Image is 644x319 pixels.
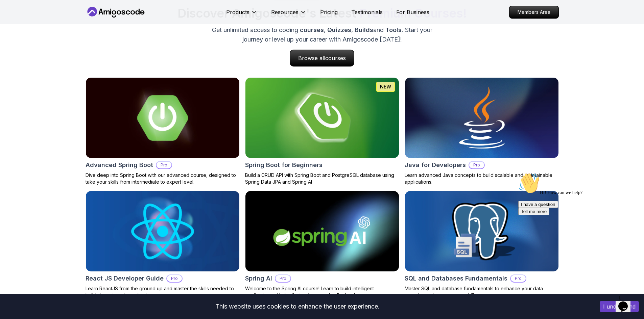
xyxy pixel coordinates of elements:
[405,285,559,299] p: Master SQL and database fundamentals to enhance your data querying and management skills.
[226,8,258,22] button: Products
[5,299,590,314] div: This website uses cookies to enhance the user experience.
[380,83,391,90] p: NEW
[3,38,34,45] button: Tell me more
[245,77,399,185] a: Spring Boot for Beginners cardNEWSpring Boot for BeginnersBuild a CRUD API with Spring Boot and P...
[509,6,559,19] a: Members Area
[86,77,240,185] a: Advanced Spring Boot cardAdvanced Spring BootProDive deep into Spring Boot with our advanced cour...
[405,160,466,170] h2: Java for Developers
[86,191,240,299] a: React JS Developer Guide cardReact JS Developer GuideProLearn ReactJS from the ground up and mast...
[405,191,559,299] a: SQL and Databases Fundamentals cardSQL and Databases FundamentalsProMaster SQL and database funda...
[290,50,354,67] a: Browse allcourses
[3,3,24,24] img: :wave:
[355,26,373,33] span: Builds
[3,20,67,25] span: Hi! How can we help?
[245,285,399,299] p: Welcome to the Spring AI course! Learn to build intelligent applications with the Spring framewor...
[86,285,240,299] p: Learn ReactJS from the ground up and master the skills needed to build dynamic web applications.
[245,191,399,299] a: Spring AI cardSpring AIProWelcome to the Spring AI course! Learn to build intelligent application...
[516,170,637,289] iframe: chat widget
[600,301,639,312] button: Accept cookies
[290,50,354,66] p: Browse all
[469,162,484,168] p: Pro
[405,78,558,158] img: Java for Developers card
[245,191,399,271] img: Spring AI card
[385,26,402,33] span: Tools
[616,292,637,312] iframe: chat widget
[245,78,399,158] img: Spring Boot for Beginners card
[405,274,507,283] h2: SQL and Databases Fundamentals
[396,8,429,16] a: For Business
[86,78,239,158] img: Advanced Spring Boot card
[209,25,436,44] p: Get unlimited access to coding , , and . Start your journey or level up your career with Amigosco...
[3,3,124,45] div: 👋Hi! How can we help?I have a questionTell me more
[509,6,558,18] p: Members Area
[157,162,171,168] p: Pro
[327,26,351,33] span: Quizzes
[3,31,43,38] button: I have a question
[276,275,290,282] p: Pro
[86,191,239,271] img: React JS Developer Guide card
[325,55,346,61] span: courses
[405,172,559,185] p: Learn advanced Java concepts to build scalable and maintainable applications.
[245,274,272,283] h2: Spring AI
[511,275,526,282] p: Pro
[167,275,182,282] p: Pro
[86,160,153,170] h2: Advanced Spring Boot
[86,172,240,185] p: Dive deep into Spring Boot with our advanced course, designed to take your skills from intermedia...
[86,274,164,283] h2: React JS Developer Guide
[401,189,562,273] img: SQL and Databases Fundamentals card
[300,26,324,33] span: courses
[351,8,383,16] a: Testimonials
[271,8,307,22] button: Resources
[245,160,323,170] h2: Spring Boot for Beginners
[245,172,399,185] p: Build a CRUD API with Spring Boot and PostgreSQL database using Spring Data JPA and Spring AI
[271,8,299,16] p: Resources
[405,77,559,185] a: Java for Developers cardJava for DevelopersProLearn advanced Java concepts to build scalable and ...
[226,8,249,16] p: Products
[320,8,338,16] a: Pricing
